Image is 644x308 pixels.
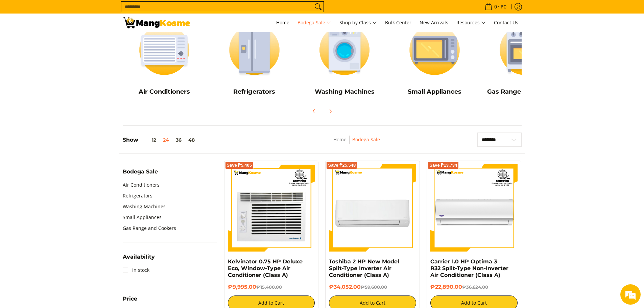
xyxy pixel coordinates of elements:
[227,163,252,167] span: Save ₱5,405
[361,284,387,290] del: ₱59,600.00
[453,14,489,32] a: Resources
[123,137,198,143] h5: Show
[273,14,293,32] a: Home
[303,19,386,81] img: Washing Machines
[213,88,296,96] h5: Refrigerators
[393,19,476,81] img: Small Appliances
[483,88,567,96] h5: Gas Range and Cookers
[123,265,149,276] a: In stock
[290,136,423,151] nav: Breadcrumbs
[138,137,160,143] button: 12
[123,19,206,81] img: Air Conditioners
[483,19,567,81] img: Cookers
[333,136,347,143] a: Home
[339,19,377,27] span: Shop by Class
[172,137,185,143] button: 36
[276,19,289,26] span: Home
[123,190,152,201] a: Refrigerators
[123,254,155,260] span: Availability
[123,223,176,234] a: Gas Range and Cookers
[329,164,416,252] img: Toshiba 2 HP New Model Split-Type Inverter Air Conditioner (Class A)
[123,17,190,28] img: Bodega Sale l Mang Kosme: Cost-Efficient &amp; Quality Home Appliances
[123,212,162,223] a: Small Appliances
[430,164,518,252] img: Carrier 1.0 HP Optima 3 R32 Split-Type Non-Inverter Air Conditioner (Class A)
[491,14,522,32] a: Contact Us
[483,3,508,10] span: •
[297,19,331,27] span: Bodega Sale
[228,258,303,278] a: Kelvinator 0.75 HP Deluxe Eco, Window-Type Air Conditioner (Class A)
[123,296,137,302] span: Price
[228,284,315,290] h6: ₱9,995.00
[307,104,321,119] button: Previous
[303,88,386,96] h5: Washing Machines
[493,4,498,9] span: 0
[197,14,522,32] nav: Main Menu
[123,201,166,212] a: Washing Machines
[213,19,296,81] img: Refrigerators
[329,258,399,278] a: Toshiba 2 HP New Model Split-Type Inverter Air Conditioner (Class A)
[430,258,508,278] a: Carrier 1.0 HP Optima 3 R32 Split-Type Non-Inverter Air Conditioner (Class A)
[323,104,338,119] button: Next
[123,169,158,180] summary: Open
[123,88,206,96] h5: Air Conditioners
[483,19,567,100] a: Cookers Gas Range and Cookers
[429,163,457,167] span: Save ₱13,734
[494,19,518,26] span: Contact Us
[500,4,507,9] span: ₱0
[123,19,206,100] a: Air Conditioners Air Conditioners
[393,19,476,100] a: Small Appliances Small Appliances
[123,254,155,265] summary: Open
[123,296,137,307] summary: Open
[336,14,380,32] a: Shop by Class
[352,136,380,143] a: Bodega Sale
[329,284,416,290] h6: ₱34,052.00
[382,14,415,32] a: Bulk Center
[430,284,518,290] h6: ₱22,890.00
[228,164,315,252] img: Kelvinator 0.75 HP Deluxe Eco, Window-Type Air Conditioner (Class A)
[294,14,335,32] a: Bodega Sale
[313,2,324,12] button: Search
[456,19,486,27] span: Resources
[385,19,411,26] span: Bulk Center
[213,19,296,100] a: Refrigerators Refrigerators
[160,137,172,143] button: 24
[328,163,356,167] span: Save ₱25,548
[416,14,452,32] a: New Arrivals
[123,180,160,190] a: Air Conditioners
[462,284,488,290] del: ₱36,624.00
[303,19,386,100] a: Washing Machines Washing Machines
[256,284,282,290] del: ₱15,400.00
[393,88,476,96] h5: Small Appliances
[185,137,198,143] button: 48
[420,19,448,26] span: New Arrivals
[123,169,158,174] span: Bodega Sale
